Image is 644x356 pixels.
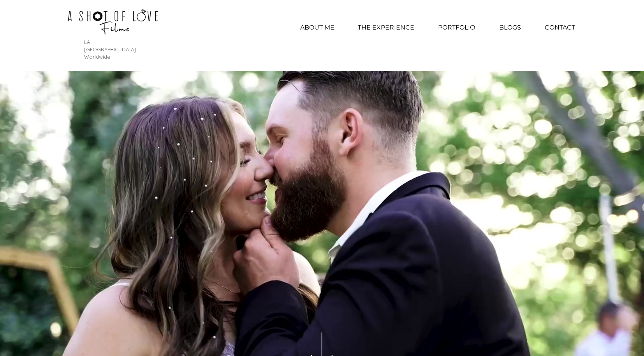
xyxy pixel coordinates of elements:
[533,18,587,37] a: CONTACT
[434,18,479,37] p: PORTFOLIO
[288,18,587,37] nav: Site
[495,18,525,37] p: BLOGS
[354,18,418,37] p: THE EXPERIENCE
[347,18,426,37] a: THE EXPERIENCE
[541,18,579,37] p: CONTACT
[288,18,347,37] a: ABOUT ME
[487,18,533,37] a: BLOGS
[84,39,139,60] span: LA | [GEOGRAPHIC_DATA] | Worldwide
[426,18,487,37] div: PORTFOLIO
[296,18,338,37] p: ABOUT ME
